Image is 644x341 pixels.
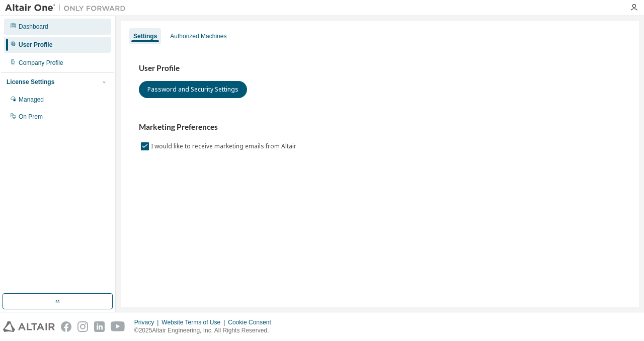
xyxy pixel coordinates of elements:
[228,318,277,326] div: Cookie Consent
[19,23,48,31] div: Dashboard
[19,96,44,104] div: Managed
[170,32,226,40] div: Authorized Machines
[61,321,71,332] img: facebook.svg
[133,32,157,40] div: Settings
[19,59,63,67] div: Company Profile
[151,140,298,152] label: I would like to receive marketing emails from Altair
[134,318,162,326] div: Privacy
[3,321,55,332] img: altair_logo.svg
[111,321,125,332] img: youtube.svg
[162,318,228,326] div: Website Terms of Use
[19,41,52,49] div: User Profile
[139,81,247,98] button: Password and Security Settings
[94,321,105,332] img: linkedin.svg
[134,326,277,335] p: © 2025 Altair Engineering, Inc. All Rights Reserved.
[5,3,131,13] img: Altair One
[139,122,621,132] h3: Marketing Preferences
[7,78,54,86] div: License Settings
[19,113,43,121] div: On Prem
[77,321,88,332] img: instagram.svg
[139,63,621,73] h3: User Profile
